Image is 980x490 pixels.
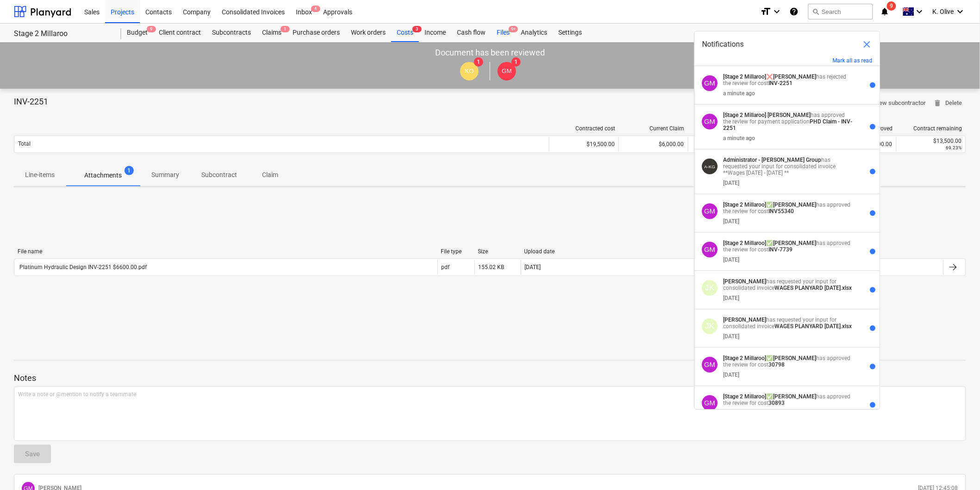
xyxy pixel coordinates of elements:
[281,26,290,32] span: 1
[311,6,320,12] span: 4
[435,47,545,58] p: Document has been reviewed
[206,24,256,42] a: Subcontracts
[769,361,785,368] strong: 30798
[524,248,729,255] div: Upload date
[861,39,873,50] span: close
[623,125,685,132] div: Current Claim
[553,24,587,42] div: Settings
[391,24,419,42] div: Costs
[774,73,817,80] strong: [PERSON_NAME]
[287,24,345,42] a: Purchase orders
[769,246,793,253] strong: INV-7739
[14,29,110,39] div: Stage 2 Millaroo
[769,400,785,406] strong: 30893
[934,99,942,107] span: delete
[84,171,122,180] p: Attachments
[549,137,618,152] div: $19,500.00
[774,240,817,246] strong: [PERSON_NAME]
[934,446,980,490] iframe: Chat Widget
[451,24,491,42] a: Cash flow
[345,24,391,42] a: Work orders
[509,26,518,32] span: 9+
[702,395,718,411] div: Geoff Morley
[900,125,962,132] div: Contract remaining
[775,285,852,291] strong: WAGES PLANYARD [DATE].xlsx
[724,135,755,141] div: a minute ago
[724,73,767,80] strong: [Stage 2 Millaroo]
[724,180,740,186] div: [DATE]
[705,164,716,169] span: A-KG
[724,157,822,163] strong: Administrator - [PERSON_NAME] Group
[151,170,179,180] p: Summary
[18,248,434,255] div: File name
[442,264,450,270] div: pdf
[808,4,873,19] button: Search
[724,317,767,323] strong: [PERSON_NAME]
[479,264,505,270] div: 155.02 KB
[724,372,740,378] div: [DATE]
[724,240,853,253] p: ✅ has approved the review for cost
[702,39,744,50] span: Notifications
[769,80,793,86] strong: INV-2251
[441,248,471,255] div: File type
[465,67,474,74] span: KO
[153,24,206,42] a: Client contract
[705,399,716,407] span: GM
[14,96,48,107] p: INV-2251
[256,24,287,42] div: Claims
[702,203,718,219] div: Geoff Morley
[946,145,962,150] small: 69.23%
[880,6,890,17] i: notifications
[419,24,451,42] div: Income
[724,257,740,263] div: [DATE]
[724,240,767,246] strong: [Stage 2 Millaroo]
[702,280,718,296] div: John Keane
[724,218,740,225] div: [DATE]
[724,333,740,340] div: [DATE]
[775,323,852,330] strong: WAGES PLANYARD [DATE].xlsx
[705,361,716,368] span: GM
[702,318,718,334] div: John Keane
[14,373,966,384] p: Notes
[724,393,853,406] p: ✅ has approved the review for cost
[887,1,896,11] span: 9
[201,170,237,180] p: Subcontract
[702,114,718,129] div: Geoff Morley
[512,57,521,67] span: 1
[515,24,553,42] a: Analytics
[934,98,962,109] span: Delete
[121,24,153,42] div: Budget
[768,112,811,118] strong: [PERSON_NAME]
[702,75,718,91] div: Geoff Morley
[702,242,718,257] div: Geoff Morley
[702,357,718,373] div: Geoff Morley
[25,170,55,180] p: Line-items
[121,24,153,42] a: Budget9
[859,96,930,110] button: View subcontractor
[474,57,483,67] span: 1
[724,278,767,285] strong: [PERSON_NAME]
[502,67,512,74] span: GM
[724,317,853,330] p: has requested your input for consolidated invoice
[525,264,541,270] div: [DATE]
[256,24,287,42] a: Claims1
[955,6,966,17] i: keyboard_arrow_down
[688,137,757,152] div: $0.00
[705,80,716,87] span: GM
[18,264,147,270] div: Platinum Hydraulic Design INV-2251 $6600.00.pdf
[862,98,926,109] span: View subcontractor
[705,118,716,125] span: GM
[702,159,718,174] div: Administrator - Keane Group
[900,138,962,144] div: $13,500.00
[724,393,767,400] strong: [Stage 2 Millaroo]
[478,248,517,255] div: Size
[724,73,853,86] p: ❌ has rejected the review for cost
[705,322,715,331] span: JK
[833,57,873,64] button: Mark all as read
